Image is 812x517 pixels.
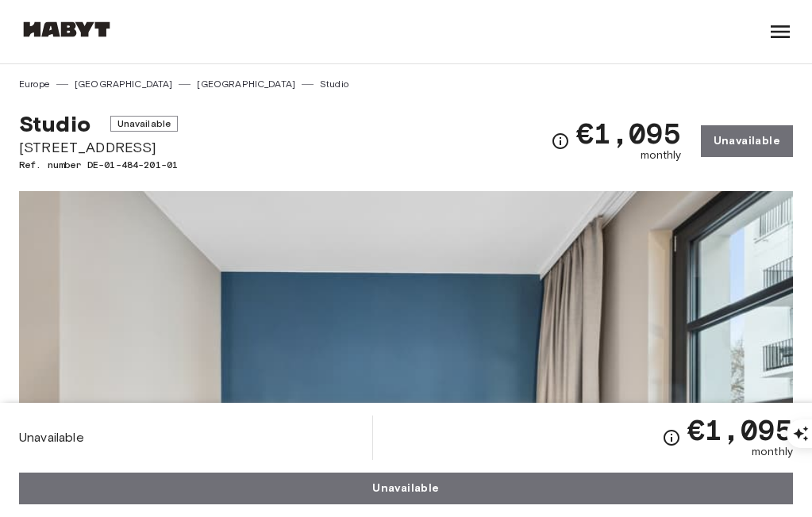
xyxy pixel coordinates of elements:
img: Habyt [19,21,114,37]
span: Studio [19,110,90,137]
a: [GEOGRAPHIC_DATA] [197,77,295,91]
span: monthly [752,444,793,460]
span: Unavailable [19,429,84,446]
a: [GEOGRAPHIC_DATA] [75,77,173,91]
span: €1,095 [687,416,793,444]
svg: Check cost overview for full price breakdown. Please note that discounts apply to new joiners onl... [551,132,570,151]
span: [STREET_ADDRESS] [19,137,178,158]
span: €1,095 [576,119,682,147]
svg: Check cost overview for full price breakdown. Please note that discounts apply to new joiners onl... [662,428,681,447]
span: Ref. number DE-01-484-201-01 [19,158,178,172]
span: Unavailable [110,116,179,132]
a: Europe [19,77,50,91]
a: Studio [320,77,348,91]
span: monthly [641,147,682,163]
